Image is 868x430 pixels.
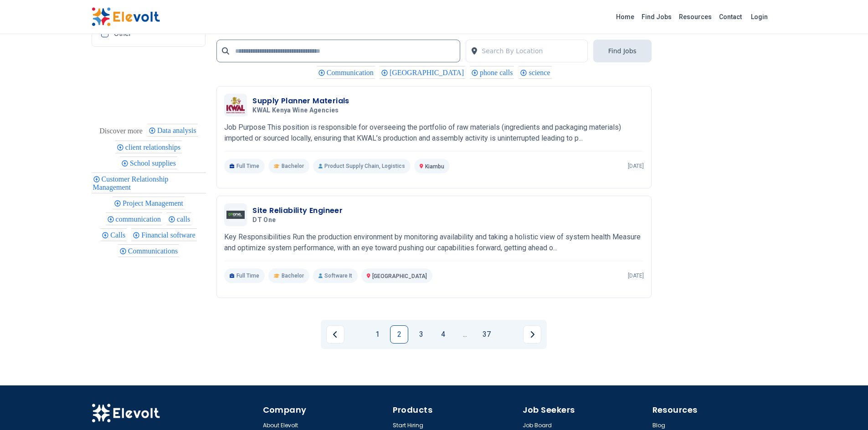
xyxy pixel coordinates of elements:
[822,386,868,430] iframe: Chat Widget
[317,66,375,79] div: Communication
[167,212,191,225] div: calls
[263,404,387,416] h4: Company
[224,232,644,253] p: Key Responsibilities Run the production environment by monitoring availability and taking a holis...
[116,215,164,223] span: communication
[628,162,644,170] p: [DATE]
[106,212,163,225] div: communication
[141,231,198,239] span: Financial software
[147,124,198,137] div: Data analysis
[393,422,423,429] a: Start Hiring
[456,325,474,344] a: Jump forward
[612,10,638,24] a: Home
[252,205,343,216] h3: Site Reliability Engineer
[131,228,197,241] div: Financial software
[177,215,193,223] span: calls
[652,422,665,429] a: Blog
[434,325,452,344] a: Page 4
[390,69,467,76] span: [GEOGRAPHIC_DATA]
[282,272,304,279] span: Bachelor
[113,197,185,209] div: Project Management
[226,97,245,114] img: KWAL Kenya Wine Agencies
[252,216,276,224] span: DT One
[224,94,644,173] a: KWAL Kenya Wine AgenciesSupply Planner MaterialsKWAL Kenya Wine AgenciesJob Purpose This position...
[157,126,199,134] span: Data analysis
[480,69,515,76] span: phone calls
[128,247,180,255] span: Communications
[125,143,183,151] span: client relationships
[92,404,160,423] img: Elevolt
[745,8,773,26] a: Login
[326,325,344,344] a: Previous page
[663,47,777,320] iframe: Advertisement
[390,325,408,344] a: Page 2 is your current page
[628,272,644,279] p: [DATE]
[425,163,444,170] span: Kiambu
[470,66,514,79] div: phone calls
[529,69,553,76] span: science
[252,96,349,106] h3: Supply Planner Materials
[523,325,541,344] a: Next page
[478,325,496,344] a: Page 37
[519,66,551,79] div: science
[282,162,304,170] span: Bachelor
[130,159,179,167] span: School supplies
[372,273,427,279] span: [GEOGRAPHIC_DATA]
[226,211,245,219] img: DT One
[224,159,265,173] p: Full Time
[224,268,265,283] p: Full Time
[652,404,777,416] h4: Resources
[326,325,541,344] ul: Pagination
[120,157,177,169] div: School supplies
[100,228,127,241] div: Calls
[313,159,411,173] p: Product Supply Chain, Logistics
[593,40,652,62] button: Find Jobs
[380,66,465,79] div: Nairobi
[224,122,644,144] p: Job Purpose This position is responsible for overseeing the portfolio of raw materials (ingredien...
[715,10,745,24] a: Contact
[368,325,386,344] a: Page 1
[523,404,647,416] h4: Job Seekers
[92,172,206,193] div: Customer Relationship Management
[110,231,128,239] span: Calls
[93,175,169,191] span: Customer Relationship Management
[523,422,552,429] a: Job Board
[327,69,376,76] span: Communication
[118,244,179,257] div: Communications
[412,325,430,344] a: Page 3
[114,30,131,37] span: Other
[252,106,339,115] span: KWAL Kenya Wine Agencies
[115,141,182,153] div: client relationships
[313,268,358,283] p: Software It
[675,10,715,24] a: Resources
[92,7,160,26] img: Elevolt
[99,125,143,137] div: These are topics related to the article that might interest you
[123,199,186,207] span: Project Management
[393,404,517,416] h4: Products
[224,203,644,283] a: DT OneSite Reliability EngineerDT OneKey Responsibilities Run the production environment by monit...
[263,422,298,429] a: About Elevolt
[638,10,675,24] a: Find Jobs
